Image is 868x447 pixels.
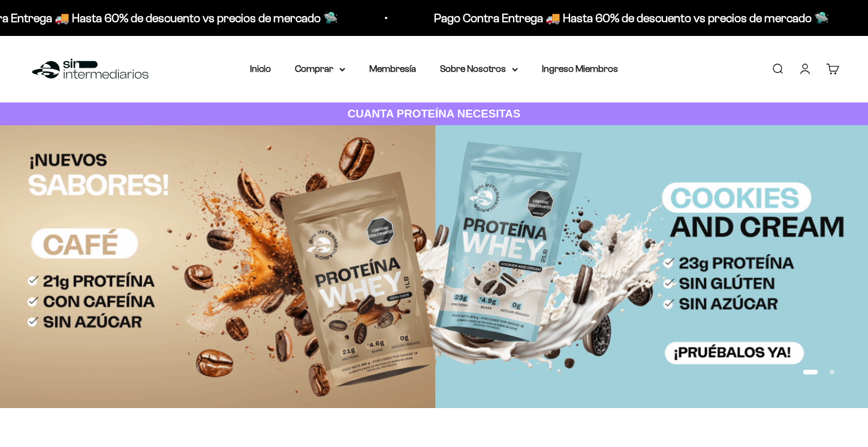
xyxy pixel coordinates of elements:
summary: Sobre Nosotros [440,61,518,77]
a: Inicio [250,64,271,74]
a: Ingreso Miembros [542,64,618,74]
a: Membresía [369,64,416,74]
summary: Comprar [295,61,345,77]
strong: CUANTA PROTEÍNA NECESITAS [348,107,521,120]
p: Pago Contra Entrega 🚚 Hasta 60% de descuento vs precios de mercado 🛸 [432,8,827,28]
